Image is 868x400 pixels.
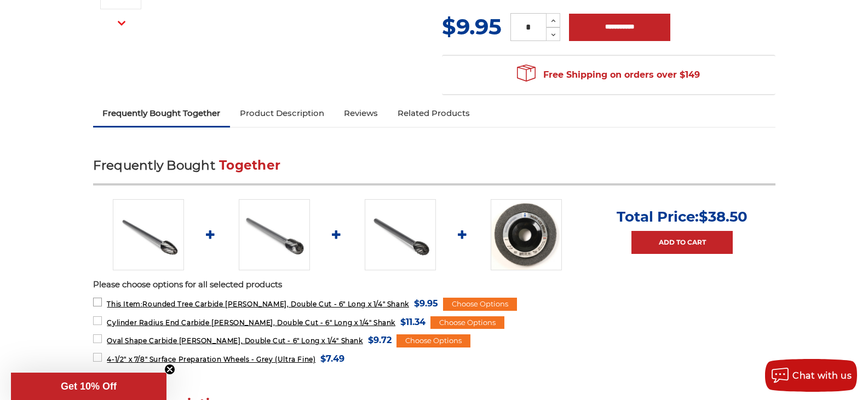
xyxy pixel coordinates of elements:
[107,337,363,345] span: Oval Shape Carbide [PERSON_NAME], Double Cut - 6" Long x 1/4" Shank
[93,279,775,291] p: Please choose options for all selected products
[93,158,215,173] span: Frequently Bought
[107,318,395,327] span: Cylinder Radius End Carbide [PERSON_NAME], Double Cut - 6" Long x 1/4" Shank
[320,351,344,366] span: $7.49
[430,316,504,329] div: Choose Options
[108,11,135,35] button: Next
[334,101,388,125] a: Reviews
[164,364,175,375] button: Close teaser
[230,101,334,125] a: Product Description
[631,231,733,254] a: Add to Cart
[107,300,142,308] strong: This Item:
[699,208,748,225] span: $38.50
[400,315,426,329] span: $11.34
[396,334,470,347] div: Choose Options
[107,300,409,308] span: Rounded Tree Carbide [PERSON_NAME], Double Cut - 6" Long x 1/4" Shank
[107,355,315,363] span: 4-1/2" x 7/8" Surface Preparation Wheels - Grey (Ultra Fine)
[219,158,280,173] span: Together
[113,199,184,270] img: CBSF-5DL Long reach double cut carbide rotary burr, rounded tree shape 1/4 inch shank
[765,359,857,392] button: Chat with us
[61,381,117,392] span: Get 10% Off
[792,370,852,381] span: Chat with us
[414,296,438,311] span: $9.95
[443,298,517,311] div: Choose Options
[11,373,166,400] div: Get 10% OffClose teaser
[93,101,231,125] a: Frequently Bought Together
[617,208,748,225] p: Total Price:
[368,333,392,347] span: $9.72
[517,64,700,86] span: Free Shipping on orders over $149
[388,101,480,125] a: Related Products
[442,13,502,40] span: $9.95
